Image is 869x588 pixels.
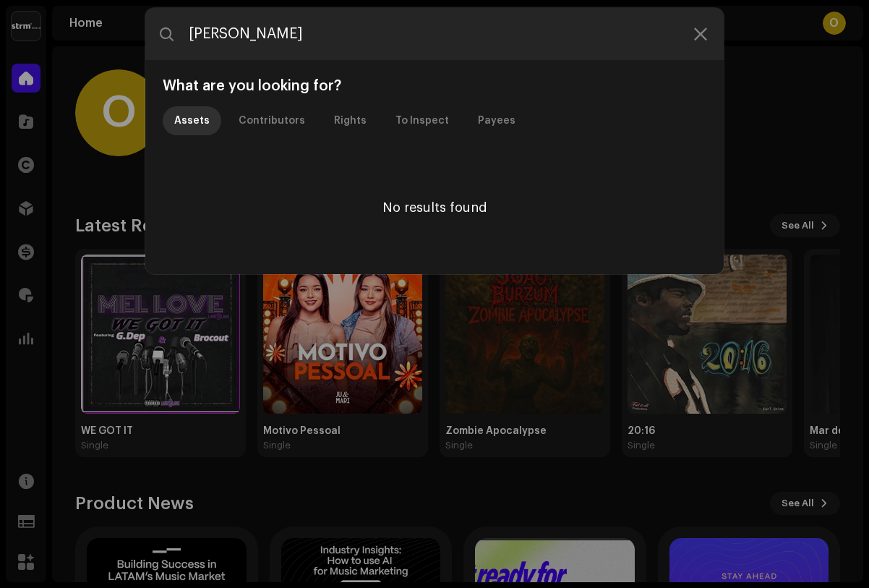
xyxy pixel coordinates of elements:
[157,77,712,95] div: What are you looking for?
[334,106,367,135] div: Rights
[239,106,305,135] div: Contributors
[395,106,449,135] div: To Inspect
[478,106,515,135] div: Payees
[174,106,210,135] div: Assets
[382,202,487,213] span: No results found
[145,8,724,60] input: Search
